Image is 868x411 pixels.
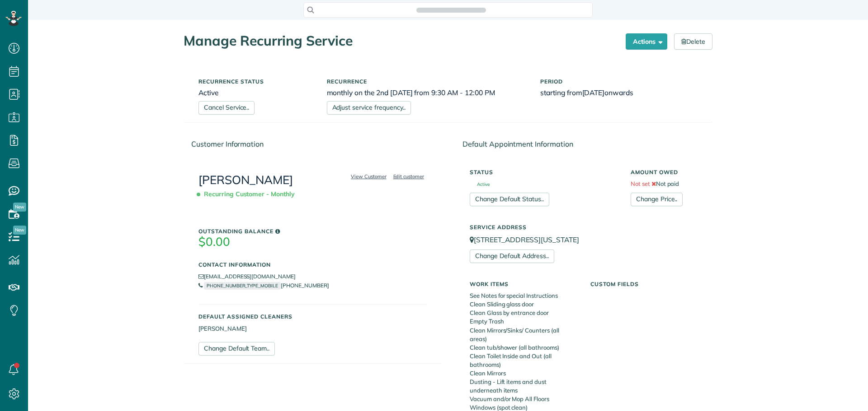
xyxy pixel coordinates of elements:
h6: Active [198,89,313,97]
li: Clean Mirrors/Sinks/ Counters (all areas) [470,326,577,343]
h6: starting from onwards [540,89,698,97]
span: New [13,226,26,235]
a: View Customer [348,172,389,180]
h3: $0.00 [198,236,427,249]
div: Default Appointment Information [455,132,712,157]
h6: monthly on the 2nd [DATE] from 9:30 AM - 12:00 PM [327,89,527,97]
span: Search ZenMaid… [425,5,476,14]
li: Clean tub/shower (all bathrooms) [470,343,577,352]
h5: Amount Owed [631,169,698,175]
li: Clean Mirrors [470,369,577,378]
h5: Work Items [470,281,577,287]
span: Not set [631,180,650,187]
li: [EMAIL_ADDRESS][DOMAIN_NAME] [198,272,427,281]
span: [DATE] [582,88,605,97]
li: Clean Sliding glass door [470,300,577,309]
a: Change Price.. [631,193,683,206]
a: Change Default Address.. [470,249,554,263]
a: Change Default Team.. [198,342,275,356]
a: PHONE_NUMBER_TYPE_MOBILE[PHONE_NUMBER] [198,282,329,289]
li: Clean Glass by entrance door [470,309,577,317]
span: New [13,203,26,212]
div: Not paid [624,165,704,206]
span: Active [470,182,490,187]
li: [PERSON_NAME] [198,324,427,333]
h1: Manage Recurring Service [184,33,619,48]
li: Clean Toilet Inside and Out (all bathrooms) [470,352,577,369]
h5: Service Address [470,224,698,230]
h5: Default Assigned Cleaners [198,314,427,319]
button: Actions [626,33,667,50]
h5: Recurrence status [198,79,313,84]
p: [STREET_ADDRESS][US_STATE] [470,235,698,245]
a: Delete [674,33,712,50]
li: Dusting - Lift items and dust underneath items [470,378,577,395]
small: PHONE_NUMBER_TYPE_MOBILE [204,282,281,290]
h5: Contact Information [198,262,427,268]
h5: Status [470,169,617,175]
a: Change Default Status.. [470,193,549,206]
a: Adjust service frequency.. [327,101,411,115]
li: Empty Trash [470,317,577,326]
h5: Recurrence [327,79,527,84]
div: Customer Information [184,132,441,157]
span: Recurring Customer - Monthly [198,186,298,202]
a: Cancel Service.. [198,101,255,115]
li: Vacuum and/or Mop All Floors [470,395,577,403]
a: [PERSON_NAME] [198,172,293,187]
a: Edit customer [391,172,427,180]
h5: Custom Fields [590,281,698,287]
li: See Notes for special Instructions [470,291,577,300]
h5: Outstanding Balance [198,228,427,234]
h5: Period [540,79,698,84]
